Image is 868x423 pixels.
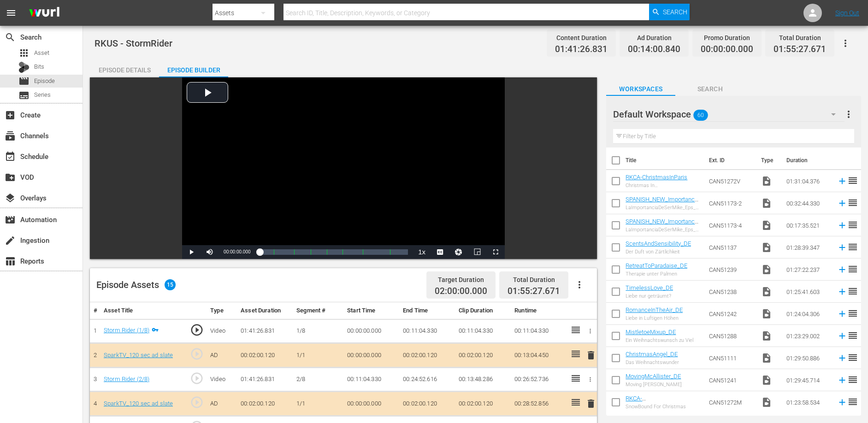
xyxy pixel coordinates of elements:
[705,391,757,413] td: CAN51272M
[783,391,833,413] td: 01:23:58.534
[207,302,237,319] th: Type
[237,302,293,319] th: Asset Duration
[837,331,847,341] svg: Add to Episode
[761,176,772,187] span: Video
[628,31,680,44] div: Ad Duration
[626,182,701,188] div: Christmas In [GEOGRAPHIC_DATA]
[837,309,847,319] svg: Add to Episode
[90,319,100,343] td: 1
[847,264,858,275] span: reorder
[96,279,176,290] div: Episode Assets
[626,359,679,365] div: Das Weihnachtswunder
[837,220,847,230] svg: Add to Episode
[626,315,683,321] div: Liebe in Luftigen Höhen
[626,306,683,313] a: RomanceInTheAir_DE
[413,245,431,259] button: Playback Rate
[694,106,709,125] span: 60
[847,352,858,363] span: reorder
[703,147,756,173] th: Ext. ID
[705,281,757,303] td: CAN51238
[626,329,676,335] a: MistletoeMixup_DE
[34,48,49,58] span: Asset
[293,367,343,392] td: 2/8
[663,4,687,20] span: Search
[237,343,293,368] td: 00:02:00.120
[293,319,343,343] td: 1/8
[5,235,16,246] span: Ingestion
[626,249,691,255] div: Der Duft von Zärtlichkeit
[626,337,693,343] div: Ein Weihnachtswunsch zu Viel
[511,367,567,392] td: 00:26:52.736
[293,302,343,319] th: Segment #
[165,279,176,290] span: 15
[847,286,858,297] span: reorder
[705,258,757,281] td: CAN51239
[835,9,859,17] a: Sign Out
[508,273,560,286] div: Total Duration
[761,198,772,209] span: Video
[182,245,201,259] button: Play
[783,281,833,303] td: 01:25:41.603
[159,59,228,77] button: Episode Builder
[104,376,149,382] a: Storm Rider (2/8)
[5,172,16,183] span: VOD
[701,44,753,55] span: 00:00:00.000
[207,392,237,416] td: AD
[159,59,228,81] div: Episode Builder
[626,227,701,233] div: LaImportanciaDeSerMike_Eps_4-6
[449,245,468,259] button: Jump To Time
[224,249,250,254] span: 00:00:00.000
[705,192,757,214] td: CAN51173-2
[626,271,687,277] div: Therapie unter Palmen
[837,176,847,186] svg: Add to Episode
[190,347,204,361] span: play_circle_outline
[399,367,455,392] td: 00:24:52.616
[293,392,343,416] td: 1/1
[5,193,16,204] span: Overlays
[343,392,399,416] td: 00:00:00.000
[18,62,30,73] div: Bits
[455,392,511,416] td: 00:02:00.120
[5,130,16,141] span: Channels
[837,375,847,385] svg: Add to Episode
[5,214,16,225] span: Automation
[5,151,16,162] span: Schedule
[756,147,781,173] th: Type
[190,371,204,385] span: play_circle_outline
[626,293,673,299] div: Liebe nur geträumt?
[511,302,567,319] th: Runtime
[343,343,399,368] td: 00:00:00.000
[783,325,833,347] td: 01:23:29.002
[761,264,772,275] span: Video
[190,323,204,337] span: play_circle_outline
[5,110,16,121] span: Create
[626,382,682,388] div: Moving [PERSON_NAME]
[761,242,772,253] span: Video
[431,245,449,259] button: Captions
[5,32,16,43] span: Search
[555,31,608,44] div: Content Duration
[761,397,772,408] span: Video
[90,302,100,319] th: #
[90,59,159,77] button: Episode Details
[22,2,66,24] img: ans4CAIJ8jUAAAAAAAAAAAAAAAAAAAAAAAAgQb4GAAAAAAAAAAAAAAAAAAAAAAAAJMjXAAAAAAAAAAAAAAAAAAAAAAAAgAT5G...
[837,353,847,363] svg: Add to Episode
[182,77,505,259] div: Video Player
[455,302,511,319] th: Clip Duration
[343,319,399,343] td: 00:00:00.000
[585,397,596,411] button: delete
[847,330,858,341] span: reorder
[761,308,772,319] span: Video
[626,395,692,409] a: RKCA-SnowBoundForChristmas
[649,4,690,20] button: Search
[237,319,293,343] td: 01:41:26.831
[34,76,55,86] span: Episode
[626,284,673,291] a: TimelessLove_DE
[781,147,836,173] th: Duration
[626,262,687,269] a: RetreatToParadaise_DE
[626,373,681,380] a: MovingMcAllister_DE
[701,31,753,44] div: Promo Duration
[585,350,596,361] span: delete
[761,220,772,231] span: Video
[585,398,596,409] span: delete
